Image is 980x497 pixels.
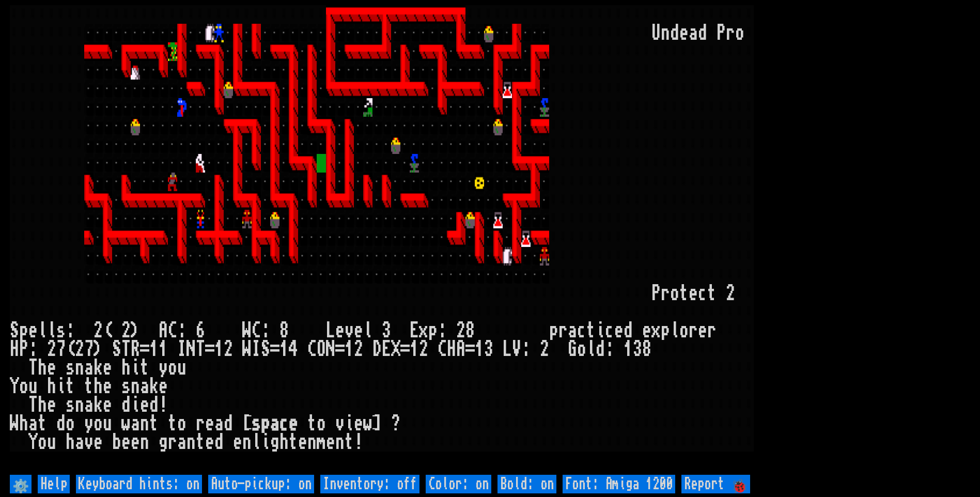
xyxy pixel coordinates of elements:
div: U [651,24,661,42]
div: a [568,321,577,340]
div: 2 [47,340,56,359]
input: Color: on [426,475,491,493]
input: ⚙️ [10,475,32,493]
div: t [66,377,75,396]
div: t [140,359,149,377]
div: O [317,340,326,359]
div: n [335,433,345,452]
div: : [521,340,531,359]
div: d [214,433,224,452]
div: e [642,321,651,340]
div: n [140,433,149,452]
div: e [103,377,112,396]
div: 3 [633,340,642,359]
div: h [19,414,28,433]
div: e [233,433,242,452]
input: Help [38,475,70,493]
div: o [177,414,186,433]
div: A [159,321,168,340]
div: h [66,433,75,452]
div: a [689,24,698,42]
div: h [38,396,47,414]
div: r [726,24,735,42]
div: e [159,377,168,396]
div: H [10,340,19,359]
div: m [317,433,326,452]
div: r [196,414,205,433]
div: : [605,340,614,359]
div: 2 [456,321,465,340]
div: 2 [224,340,233,359]
div: n [140,414,149,433]
div: e [121,433,131,452]
div: : [28,340,38,359]
div: T [196,340,205,359]
div: W [242,321,252,340]
div: o [735,24,744,42]
div: t [149,414,159,433]
div: h [38,359,47,377]
div: c [605,321,614,340]
div: p [19,321,28,340]
div: i [261,433,270,452]
div: S [112,340,121,359]
div: 2 [419,340,428,359]
div: e [698,321,707,340]
div: e [614,321,624,340]
div: E [410,321,419,340]
div: P [19,340,28,359]
div: e [289,414,298,433]
div: ? [391,414,400,433]
div: e [103,396,112,414]
div: I [252,340,261,359]
div: S [10,321,19,340]
div: i [596,321,605,340]
div: a [131,414,140,433]
div: t [84,377,94,396]
div: a [214,414,224,433]
div: d [670,24,679,42]
div: h [94,377,103,396]
div: L [326,321,335,340]
div: 2 [121,321,131,340]
div: P [651,284,661,303]
div: l [670,321,679,340]
div: i [56,377,66,396]
div: e [94,433,103,452]
div: e [131,433,140,452]
div: b [112,433,121,452]
div: 1 [279,340,289,359]
div: 3 [382,321,391,340]
input: Bold: on [497,475,556,493]
div: a [140,377,149,396]
div: o [317,414,326,433]
div: D [372,340,382,359]
div: = [270,340,279,359]
div: = [140,340,149,359]
div: s [252,414,261,433]
div: = [205,340,214,359]
div: a [177,433,186,452]
div: n [661,24,670,42]
div: t [345,433,354,452]
div: s [66,396,75,414]
div: 3 [484,340,493,359]
div: a [270,414,279,433]
div: a [84,359,94,377]
div: k [149,377,159,396]
div: I [177,340,186,359]
div: c [698,284,707,303]
div: 7 [56,340,66,359]
div: o [679,321,689,340]
div: l [252,433,261,452]
div: t [307,414,317,433]
div: L [503,340,512,359]
div: e [354,321,363,340]
div: l [38,321,47,340]
div: n [75,359,84,377]
div: a [28,414,38,433]
div: 2 [94,321,103,340]
div: = [335,340,345,359]
div: 8 [465,321,475,340]
div: k [94,359,103,377]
